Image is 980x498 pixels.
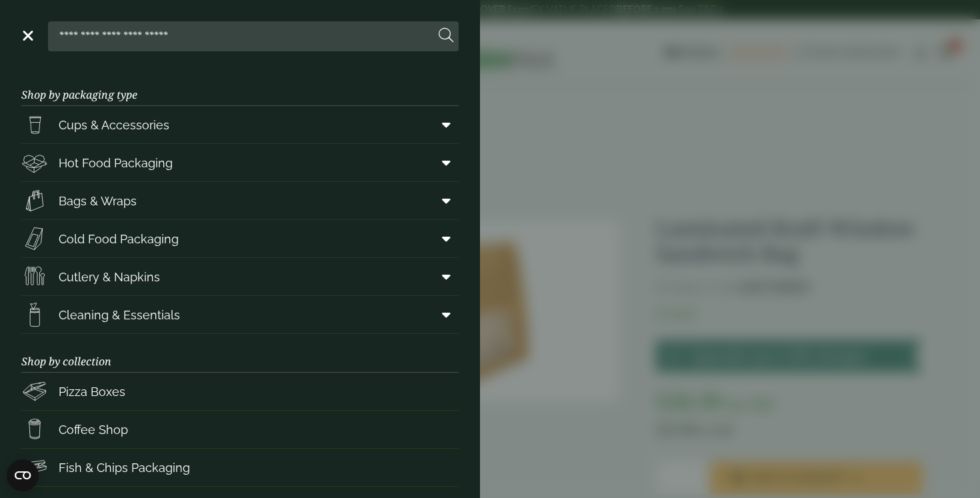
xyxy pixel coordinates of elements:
span: Cleaning & Essentials [59,306,180,324]
span: Cups & Accessories [59,116,169,134]
span: Pizza Boxes [59,383,125,401]
img: Deli_box.svg [21,149,48,176]
a: Coffee Shop [21,411,459,448]
span: Coffee Shop [59,421,128,439]
span: Hot Food Packaging [59,154,173,172]
img: HotDrink_paperCup.svg [21,416,48,443]
img: Sandwich_box.svg [21,225,48,252]
img: open-wipe.svg [21,301,48,328]
span: Bags & Wraps [59,192,137,210]
a: Cleaning & Essentials [21,296,459,333]
span: Cutlery & Napkins [59,268,160,286]
h3: Shop by collection [21,334,459,373]
img: FishNchip_box.svg [21,454,48,481]
a: Cold Food Packaging [21,220,459,257]
span: Cold Food Packaging [59,230,179,248]
a: Bags & Wraps [21,182,459,219]
h3: Shop by packaging type [21,67,459,106]
a: Cutlery & Napkins [21,258,459,295]
img: PintNhalf_cup.svg [21,111,48,138]
span: Fish & Chips Packaging [59,459,190,477]
button: Open CMP widget [7,459,39,491]
img: Cutlery.svg [21,263,48,290]
a: Hot Food Packaging [21,144,459,181]
a: Fish & Chips Packaging [21,449,459,486]
img: Paper_carriers.svg [21,187,48,214]
a: Pizza Boxes [21,373,459,410]
a: Cups & Accessories [21,106,459,143]
img: Pizza_boxes.svg [21,378,48,405]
